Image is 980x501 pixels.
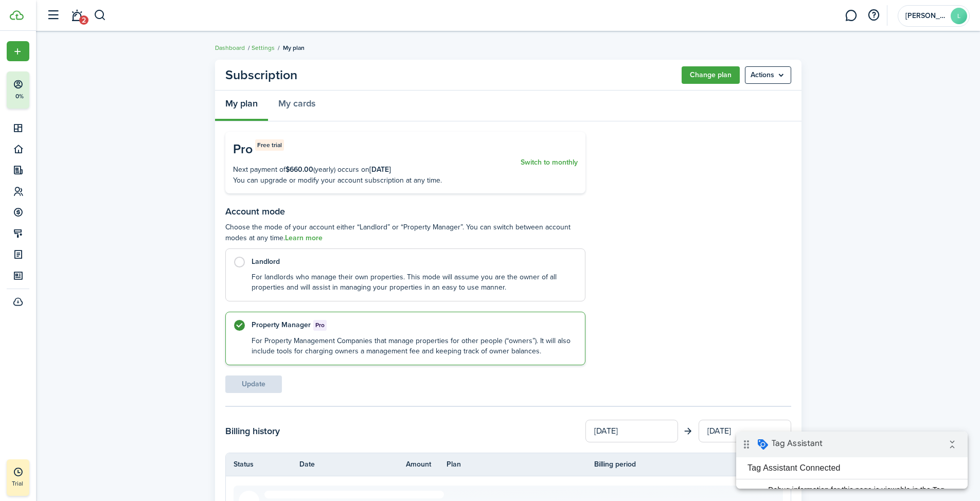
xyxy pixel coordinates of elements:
th: Amount [406,459,447,470]
button: Open resource center [865,7,882,24]
a: Notifications [67,3,86,29]
i: Collapse debug badge [206,3,226,23]
a: Settings [252,43,275,52]
b: $660.00 [286,164,313,175]
button: 0% [7,71,92,109]
p: Trial [12,479,53,488]
span: Free trial [257,140,282,150]
button: Open sidebar [43,6,63,25]
span: Property Manager [252,320,327,331]
menu-btn: Actions [745,66,791,84]
span: Logan [905,12,947,20]
panel-main-title: Subscription [225,65,297,85]
button: Switch to monthly [521,139,578,186]
button: Search [94,7,106,24]
i: check_circle [8,53,25,74]
avatar-text: L [951,8,967,24]
button: Change plan [682,66,740,84]
img: TenantCloud [10,10,24,20]
th: Date [299,459,373,470]
span: My plan [283,43,305,52]
th: Plan [447,459,594,470]
settings-fieldset-title: Account mode [225,206,585,217]
b: [DATE] [369,164,391,175]
span: Pro [315,321,325,330]
a: Dashboard [215,43,245,52]
a: Learn more [285,234,323,242]
span: Debug information for this page is viewable in the Tag Assistant window [32,53,215,74]
p: Next payment of (yearly) occurs on [233,164,515,175]
span: 2 [79,15,88,25]
a: My cards [268,91,326,121]
a: Trial [7,459,29,496]
th: Status [226,459,299,470]
settings-fieldset-description: Choose the mode of your account either “Landlord” or “Property Manager”. You can switch between a... [225,222,585,243]
button: Open menu [745,66,791,84]
h2: Pro [233,139,253,159]
button: Open menu [7,41,29,61]
p: 0% [13,92,26,101]
th: Billing period [594,459,742,470]
p: You can upgrade or modify your account subscription at any time. [233,175,515,186]
a: Messaging [841,3,861,29]
h3: Billing history [225,426,575,436]
span: Tag Assistant [35,7,86,17]
control-radio-card-title: Landlord [252,257,280,267]
p: For landlords who manage their own properties. This mode will assume you are the owner of all pro... [252,272,575,293]
p: For Property Management Companies that manage properties for other people (“owners”). It will als... [252,336,575,357]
